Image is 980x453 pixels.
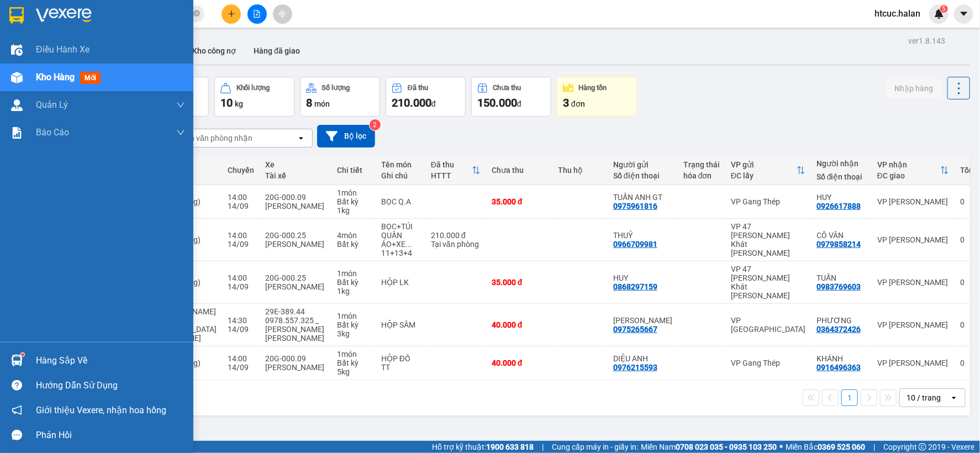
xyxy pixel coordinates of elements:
div: Chưa thu [493,84,521,92]
span: Quản Lý [36,98,68,112]
div: 35.000 đ [492,197,547,206]
button: Chưa thu150.000đ [471,77,551,117]
div: 10 / trang [907,392,941,403]
div: 14/09 [228,240,254,249]
div: Hướng dẫn sử dụng [36,377,185,394]
div: VP 47 [PERSON_NAME] Khát [PERSON_NAME] [731,265,805,300]
div: 40.000 đ [492,359,547,367]
div: 29E-389.44 [265,307,326,316]
div: VP 47 [PERSON_NAME] Khát [PERSON_NAME] [731,222,805,257]
strong: 0708 023 035 - 0935 103 250 [676,443,777,451]
div: Chọn văn phòng nhận [176,133,252,144]
span: 210.000 [392,96,431,109]
div: 14/09 [228,363,254,372]
div: VP [PERSON_NAME] [877,278,949,287]
div: Chi tiết [337,166,370,175]
div: VP [PERSON_NAME] [877,359,949,367]
div: VP [PERSON_NAME] [877,320,949,329]
span: Điều hành xe [36,43,89,56]
button: aim [273,4,292,24]
span: ... [405,240,412,249]
div: Thu hộ [558,166,602,175]
span: close-circle [193,9,200,19]
div: VP nhận [877,160,940,169]
span: Hỗ trợ kỹ thuật: [432,441,534,453]
span: đơn [571,99,585,108]
div: [PERSON_NAME] [265,240,326,249]
span: | [873,441,875,453]
div: 35.000 đ [492,278,547,287]
div: HTTT [431,171,472,180]
strong: 1900 633 818 [486,443,534,451]
button: Hàng đã giao [245,38,309,64]
div: 0916496363 [816,363,861,372]
span: Miền Bắc [786,441,865,453]
div: 1 món [337,188,370,197]
span: question-circle [12,380,22,391]
th: Toggle SortBy [725,156,811,185]
div: [PERSON_NAME] [265,282,326,291]
div: VP [PERSON_NAME] [877,235,949,244]
button: caret-down [954,4,973,24]
span: ⚪️ [779,445,783,449]
div: Tại văn phòng [431,240,481,249]
div: Số điện thoại [613,171,672,180]
div: Bất kỳ [337,278,370,287]
span: 10 [220,96,233,109]
strong: 0369 525 060 [818,443,865,451]
div: 20G-000.25 [265,273,326,282]
div: Trạng thái [683,160,720,169]
button: Đã thu210.000đ [386,77,466,117]
div: hóa đơn [683,171,720,180]
div: Tên món [381,160,420,169]
div: Đã thu [408,84,428,92]
span: kg [235,99,243,108]
div: 0976215593 [613,363,657,372]
sup: 1 [21,353,24,356]
li: 271 - [PERSON_NAME] Tự [PERSON_NAME][GEOGRAPHIC_DATA] - [GEOGRAPHIC_DATA][PERSON_NAME] [103,27,462,55]
div: 3 kg [337,329,370,338]
span: Miền Nam [641,441,777,453]
div: Khối lượng [236,84,270,92]
div: TUẤN ANH GT [613,193,672,202]
th: Toggle SortBy [425,156,486,185]
div: VP Gang Thép [731,197,805,206]
div: VP [GEOGRAPHIC_DATA] [731,316,805,334]
div: LÊ NGA [613,316,672,325]
span: | [542,441,544,453]
b: GỬI : VP Gang Thép [14,80,149,98]
div: PHƯƠNG [816,316,866,325]
div: Chưa thu [492,166,547,175]
div: 14:30 [228,316,254,325]
div: 20G-000.09 [265,354,326,363]
button: plus [222,4,241,24]
img: warehouse-icon [11,99,23,111]
div: VP [PERSON_NAME] [877,197,949,206]
img: logo-vxr [9,7,24,24]
div: Bất kỳ [337,320,370,329]
div: 1 kg [337,206,370,215]
div: TUẤN [816,273,866,282]
div: 14/09 [228,282,254,291]
div: 14:00 [228,273,254,282]
div: 0966709981 [613,240,657,249]
div: ver 1.8.143 [908,35,945,47]
span: aim [278,10,286,18]
span: down [176,128,185,137]
span: down [176,101,185,109]
th: Toggle SortBy [872,156,955,185]
div: HỘP ĐỒ TT [381,354,420,372]
button: Kho công nợ [183,38,245,64]
div: HUY [613,273,672,282]
div: 0926617888 [816,202,861,210]
div: HUY [816,193,866,202]
div: 0979858214 [816,240,861,249]
div: 14/09 [228,202,254,210]
div: 1 món [337,312,370,320]
img: icon-new-feature [934,9,944,19]
div: BỌC Q.A [381,197,420,206]
span: 150.000 [477,96,517,109]
span: file-add [253,10,261,18]
span: Giới thiệu Vexere, nhận hoa hồng [36,403,166,417]
button: Số lượng8món [300,77,380,117]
